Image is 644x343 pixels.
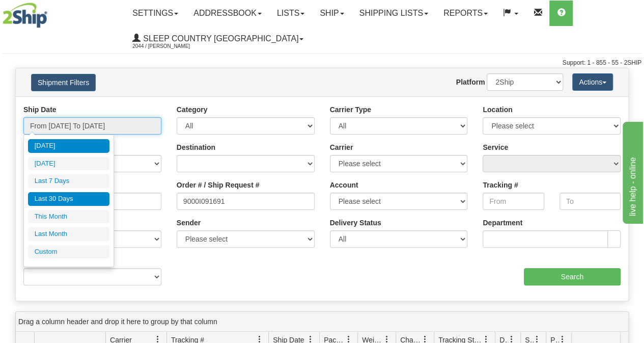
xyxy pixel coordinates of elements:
li: [DATE] [28,157,109,171]
label: Service [483,142,508,152]
iframe: chat widget [621,119,643,223]
input: Search [524,268,621,285]
a: Shipping lists [352,1,436,26]
button: Actions [572,73,613,91]
span: Sleep Country [GEOGRAPHIC_DATA] [141,34,298,43]
label: Delivery Status [330,218,381,228]
label: Account [330,180,358,190]
label: Order # / Ship Request # [177,180,260,190]
label: Carrier [330,142,353,152]
div: Support: 1 - 855 - 55 - 2SHIP [3,59,641,67]
label: Category [177,104,208,115]
div: live help - online [8,6,94,18]
li: Last 7 Days [28,174,109,188]
label: Location [483,104,512,115]
label: Sender [177,218,201,228]
a: Sleep Country [GEOGRAPHIC_DATA] 2044 / [PERSON_NAME] [125,26,311,51]
label: Ship Date [23,104,57,115]
a: Ship [312,1,351,26]
li: Last Month [28,227,109,241]
a: Settings [125,1,186,26]
label: Carrier Type [330,104,371,115]
li: [DATE] [28,139,109,153]
label: Department [483,218,522,228]
a: Addressbook [186,1,269,26]
li: Custom [28,245,109,259]
img: logo2044.jpg [3,3,47,28]
li: Last 30 Days [28,192,109,206]
input: To [559,193,621,210]
label: Destination [177,142,215,152]
button: Shipment Filters [31,74,96,91]
div: grid grouping header [16,312,628,332]
li: This Month [28,210,109,224]
label: Platform [456,77,485,87]
label: Tracking # [483,180,518,190]
span: 2044 / [PERSON_NAME] [132,41,209,51]
input: From [483,193,544,210]
a: Reports [436,1,495,26]
a: Lists [269,1,312,26]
